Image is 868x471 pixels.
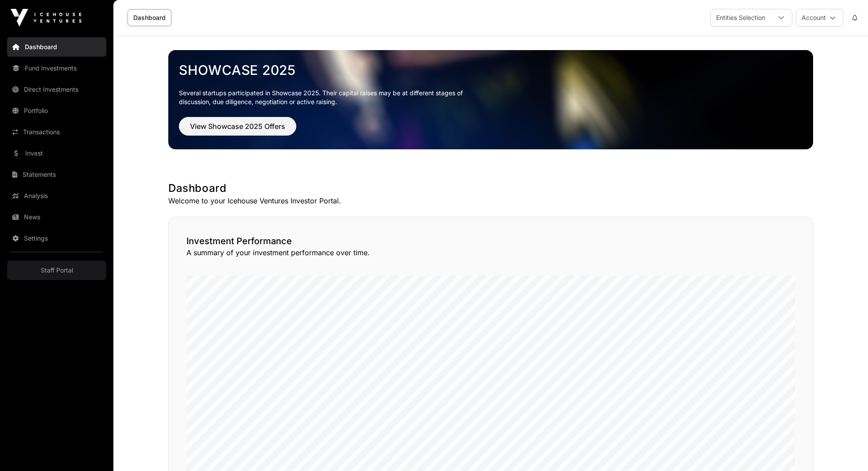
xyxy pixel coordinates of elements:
[168,195,813,206] p: Welcome to your Icehouse Ventures Investor Portal.
[7,165,106,184] a: Statements
[7,122,106,142] a: Transactions
[7,37,106,57] a: Dashboard
[824,428,868,471] iframe: Chat Widget
[186,235,795,247] h2: Investment Performance
[7,207,106,227] a: News
[179,62,802,78] a: Showcase 2025
[190,121,285,132] span: View Showcase 2025 Offers
[179,89,477,106] p: Several startups participated in Showcase 2025. Their capital raises may be at different stages o...
[11,9,81,27] img: Icehouse Ventures Logo
[7,261,106,280] a: Staff Portal
[128,9,171,26] a: Dashboard
[168,181,813,195] h1: Dashboard
[7,144,106,163] a: Invest
[7,101,106,121] a: Portfolio
[7,58,106,78] a: Fund Investments
[7,186,106,206] a: Analysis
[179,117,296,136] button: View Showcase 2025 Offers
[796,9,843,27] button: Account
[186,247,795,258] p: A summary of your investment performance over time.
[7,80,106,99] a: Direct Investments
[168,50,813,149] img: Showcase 2025
[179,126,296,135] a: View Showcase 2025 Offers
[7,229,106,248] a: Settings
[711,9,771,26] div: Entities Selection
